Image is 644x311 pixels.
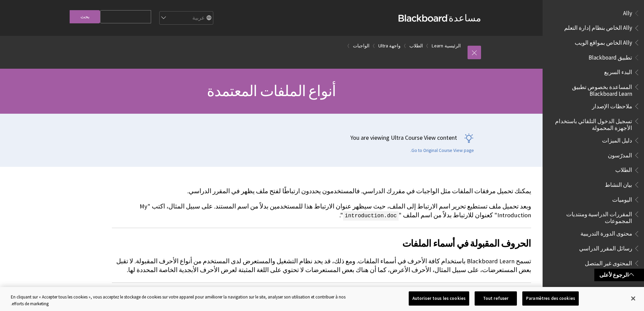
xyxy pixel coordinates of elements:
[112,283,531,305] h2: أنواع الملفات المرفقة المعترف بها
[551,115,632,131] span: تسجيل الدخول التلقائي باستخدام الأجهزة المحمولة
[602,135,632,144] span: دليل الميزات
[551,81,632,97] span: المساعدة بخصوص تطبيق Blackboard Learn
[410,148,474,154] a: Go to Original Course View page.
[580,228,632,237] span: محتوى الدورة التدريبية
[592,101,632,110] span: ملاحظات الإصدار
[159,12,213,25] select: Site Language Selector
[112,257,531,274] p: تسمح Blackboard Learn باستخدام كافة الأحرف في أسماء الملفات. ومع ذلك، قد يحد نظام التشغيل والمستع...
[605,179,632,188] span: بيان النشاط
[608,150,632,159] span: المدرّسون
[579,243,632,252] span: رسائل المقرر الدراسي
[585,258,632,267] span: المحتوى غير المتصل
[445,42,461,50] a: الرئيسية
[409,42,423,50] a: الطلاب
[575,37,632,46] span: Ally الخاص بمواقع الويب
[70,10,100,23] input: بحث
[522,291,579,306] button: Paramètres des cookies
[112,202,531,220] p: وبعد تحميل ملف تستطيع تحرير اسم الارتباط إلى الملف، حيث سيظهر عنوان الارتباط هذا للمستخدمين بدلاً...
[589,52,632,61] span: تطبيق Blackboard
[207,82,336,100] span: أنواع الملفات المعتمدة
[112,228,531,250] h2: الحروف المقبولة في أسماء الملفات
[378,42,401,50] a: واجهة Ultra
[399,15,449,22] strong: Blackboard
[475,291,517,306] button: Tout refuser
[547,7,640,48] nav: Book outline for Anthology Ally Help
[612,194,632,203] span: اليوميات
[353,42,369,50] a: الواجبات
[11,294,354,307] div: En cliquant sur « Accepter tous les cookies », vous acceptez le stockage de cookies sur votre app...
[626,291,641,306] button: Fermer
[623,7,632,17] span: Ally
[55,133,474,142] p: You are viewing Ultra Course View content
[343,211,398,221] span: introduction.doc
[615,164,632,174] span: الطلاب
[409,291,469,306] button: Autoriser tous les cookies
[594,269,644,281] a: الرجوع لأعلى
[399,12,481,24] a: مساعدةBlackboard
[432,42,443,50] a: Learn
[551,208,632,224] span: المقررات الدراسية ومنتديات المجموعات
[564,22,632,31] span: Ally الخاص بنظام إدارة التعلم
[612,272,632,282] span: الإعلانات
[112,187,531,196] p: يمكنك تحميل مرفقات الملفات مثل الواجبات في مقررك الدراسي. فالمستخدمون يحددون ارتباطًا لفتح ملف يظ...
[604,67,632,76] span: البدء السريع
